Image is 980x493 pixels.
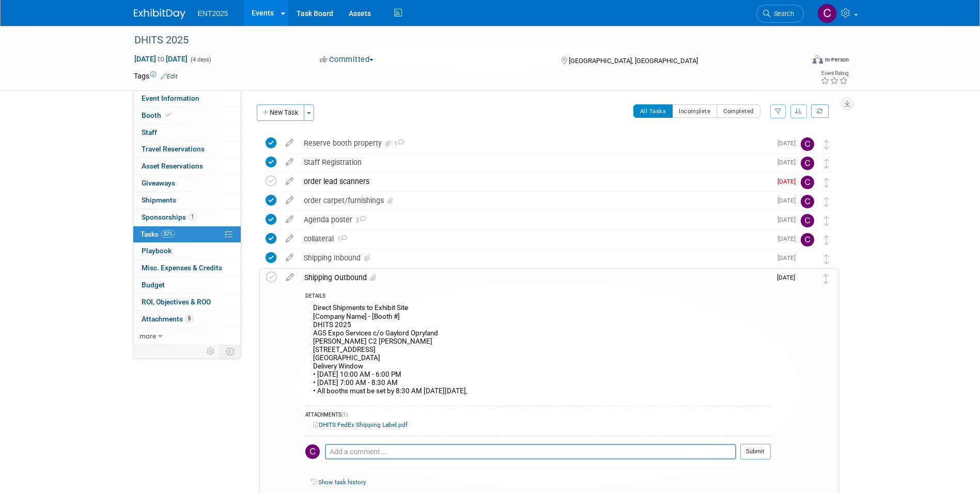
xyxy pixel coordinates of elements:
a: edit [281,234,299,243]
div: collateral [299,230,771,248]
span: [DATE] [777,254,801,261]
span: 1 [334,236,347,243]
a: edit [281,215,299,224]
span: ROI, Objectives & ROO [142,298,211,306]
img: Colleen Mueller [801,137,814,151]
div: Event Format [743,54,849,69]
i: Booth reservation complete [166,112,171,118]
a: Refresh [811,104,829,118]
a: Booth [133,107,241,124]
a: edit [281,253,299,263]
a: Budget [133,277,241,294]
div: ATTACHMENTS [305,411,771,420]
span: 8 [185,315,193,322]
a: Sponsorships1 [133,209,241,226]
div: Event Rating [820,71,848,76]
div: Agenda poster [299,211,771,228]
div: Direct Shipments to Exhibit Site [Company Name] - [Booth #] DHITS 2025 AGS Expo Services c/o Gayl... [305,301,771,400]
a: edit [281,138,299,148]
span: Asset Reservations [142,162,203,170]
div: order carpet/furnishings [299,192,771,209]
span: [DATE] [777,216,801,223]
a: Search [756,5,804,23]
i: Move task [823,274,829,284]
a: edit [281,273,299,282]
a: Staff [133,125,241,141]
span: (4 days) [190,56,211,63]
span: Tasks [141,230,175,238]
img: Rose Bodin [801,252,814,266]
div: Reserve booth property [299,134,771,152]
a: Event Information [133,90,241,107]
div: Shipping Outbound [299,269,771,286]
span: 82% [161,230,175,238]
span: 1 [189,213,196,221]
span: Event Information [142,94,199,102]
i: Move task [824,140,829,149]
span: Travel Reservations [142,145,205,153]
span: [DATE] [777,274,800,281]
img: Rose Bodin [800,272,814,285]
img: Colleen Mueller [801,233,814,246]
button: All Tasks [633,104,673,118]
a: ROI, Objectives & ROO [133,294,241,311]
span: ENT2025 [198,9,228,18]
span: Budget [142,281,165,289]
img: Colleen Mueller [801,214,814,227]
i: Move task [824,197,829,207]
span: Misc. Expenses & Credits [142,264,222,272]
i: Move task [824,254,829,264]
img: Colleen Mueller [801,176,814,189]
a: Playbook [133,243,241,259]
span: (1) [341,412,348,418]
a: Giveaways [133,175,241,192]
span: [DATE] [777,178,801,185]
div: DHITS 2025 [131,31,788,50]
span: Search [770,10,794,18]
button: Submit [740,444,771,459]
a: edit [281,177,299,186]
img: Format-Inperson.png [813,55,823,64]
td: Tags [134,71,178,81]
span: 3 [352,217,366,224]
i: Move task [824,178,829,188]
div: In-Person [825,56,849,64]
img: Colleen Mueller [801,157,814,170]
span: to [156,55,166,63]
a: Tasks82% [133,226,241,243]
span: Giveaways [142,179,175,187]
span: [DATE] [777,235,801,242]
td: Personalize Event Tab Strip [202,345,220,358]
i: Move task [824,159,829,168]
span: Booth [142,111,173,119]
div: Staff Registration [299,153,771,171]
img: Colleen Mueller [801,195,814,208]
a: more [133,328,241,345]
span: more [139,332,156,340]
button: Incomplete [672,104,717,118]
span: Attachments [142,315,193,323]
span: 1 [393,141,404,147]
span: Sponsorships [142,213,196,221]
span: Staff [142,128,157,136]
i: Move task [824,216,829,226]
a: Edit [161,73,178,80]
a: edit [281,158,299,167]
button: Committed [316,54,378,65]
a: edit [281,196,299,205]
a: Misc. Expenses & Credits [133,260,241,276]
img: Colleen Mueller [305,444,320,459]
span: Shipments [142,196,176,204]
a: Show task history [318,479,366,486]
div: DETAILS [305,292,771,301]
span: [DATE] [777,159,801,166]
img: ExhibitDay [134,9,185,19]
a: Attachments8 [133,311,241,328]
span: [GEOGRAPHIC_DATA], [GEOGRAPHIC_DATA] [569,57,698,65]
td: Toggle Event Tabs [220,345,241,358]
div: Shipping Inbound [299,249,771,267]
span: [DATE] [DATE] [134,54,188,64]
button: New Task [257,104,304,121]
a: Shipments [133,192,241,209]
span: Playbook [142,246,172,255]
